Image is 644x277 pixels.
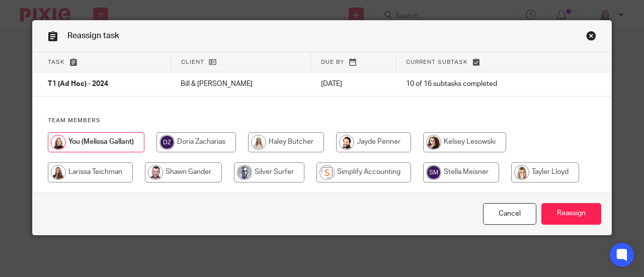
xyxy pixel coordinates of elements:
h4: Team members [48,117,596,125]
input: Reassign [541,203,601,225]
td: 10 of 16 subtasks completed [396,72,566,97]
a: Close this dialog window [586,31,596,44]
span: Task [48,59,65,65]
p: Bill & [PERSON_NAME] [181,79,301,89]
span: Due by [321,59,344,65]
p: [DATE] [321,79,386,89]
span: T1 (Ad Hoc) - 2024 [48,81,108,88]
a: Close this dialog window [483,203,536,225]
span: Client [181,59,204,65]
span: Reassign task [67,32,119,40]
span: Current subtask [406,59,468,65]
